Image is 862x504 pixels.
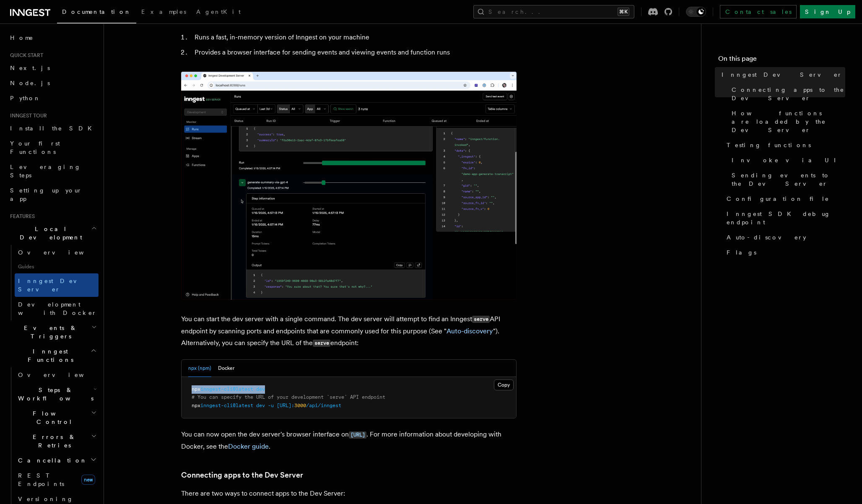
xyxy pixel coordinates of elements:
button: Inngest Functions [7,344,99,367]
a: How functions are loaded by the Dev Server [728,106,845,138]
span: dev [256,403,265,408]
span: dev [256,386,265,392]
button: Steps & Workflows [15,382,99,406]
span: 3000 [294,403,306,408]
span: Inngest tour [7,112,47,119]
span: Sending events to the Dev Server [732,171,845,188]
a: Documentation [57,3,136,23]
span: Features [7,213,35,220]
a: Docker guide [228,442,269,450]
span: Events & Triggers [7,324,91,340]
a: Setting up your app [7,183,99,206]
a: Auto-discovery [723,230,845,245]
button: npx (npm) [188,360,211,377]
span: Quick start [7,52,43,59]
a: Home [7,30,99,45]
li: Runs a fast, in-memory version of Inngest on your machine [192,31,517,43]
a: Python [7,91,99,106]
img: Dev Server Demo [181,72,517,300]
a: Development with Docker [15,297,99,320]
a: Leveraging Steps [7,159,99,183]
span: Testing functions [727,141,811,149]
a: AgentKit [191,3,246,23]
span: npx [192,386,200,392]
button: Flow Control [15,406,99,429]
span: new [81,475,95,485]
code: serve [313,340,330,347]
span: Local Development [7,225,91,242]
span: npx [192,403,200,408]
span: Python [10,95,41,101]
span: inngest-cli@latest [200,386,253,392]
span: Versioning [18,496,73,502]
a: Sending events to the Dev Server [728,168,845,191]
span: Flow Control [15,409,91,426]
a: Flags [723,245,845,260]
kbd: ⌘K [618,8,629,16]
a: Contact sales [720,5,797,18]
button: Errors & Retries [15,429,99,453]
a: Connecting apps to the Dev Server [181,469,303,481]
span: Leveraging Steps [10,164,81,179]
span: Next.js [10,65,50,71]
button: Events & Triggers [7,320,99,344]
span: Inngest Functions [7,347,91,364]
a: Testing functions [723,138,845,153]
a: Install the SDK [7,121,99,136]
button: Toggle dark mode [686,7,706,17]
span: Flags [727,248,756,257]
a: Inngest Dev Server [15,273,99,297]
a: Your first Functions [7,136,99,159]
span: How functions are loaded by the Dev Server [732,109,845,134]
span: REST Endpoints [18,472,64,487]
span: Inngest Dev Server [18,278,90,293]
a: Inngest SDK debug endpoint [723,206,845,230]
a: REST Endpointsnew [15,468,99,491]
a: [URL] [349,430,366,438]
span: Your first Functions [10,140,60,155]
a: Examples [136,3,191,23]
span: Cancellation [15,456,87,465]
button: Search...⌘K [473,5,634,18]
span: Node.js [10,80,50,86]
span: AgentKit [196,8,241,15]
a: Overview [15,245,99,260]
span: Home [10,34,34,42]
button: Copy [494,379,514,390]
span: # You can specify the URL of your development `serve` API endpoint [192,394,385,400]
span: Overview [18,249,104,256]
span: [URL]: [277,403,294,408]
a: Configuration file [723,191,845,206]
span: Documentation [62,8,131,15]
span: Inngest Dev Server [722,70,842,79]
h4: On this page [718,54,845,67]
a: Inngest Dev Server [718,67,845,82]
li: Provides a browser interface for sending events and viewing events and function runs [192,47,517,58]
span: Inngest SDK debug endpoint [727,210,845,226]
span: Development with Docker [18,301,97,316]
span: Auto-discovery [727,233,806,242]
code: serve [472,316,490,323]
button: Cancellation [15,453,99,468]
span: Setting up your app [10,187,82,202]
button: Local Development [7,221,99,245]
a: Invoke via UI [728,153,845,168]
span: inngest-cli@latest [200,403,253,408]
span: Guides [15,260,99,273]
span: Examples [141,8,186,15]
span: Configuration file [727,195,829,203]
a: Auto-discovery [447,327,493,335]
p: You can now open the dev server's browser interface on . For more information about developing wi... [181,429,517,452]
span: -u [268,403,274,408]
p: There are two ways to connect apps to the Dev Server: [181,488,517,499]
p: You can start the dev server with a single command. The dev server will attempt to find an Innges... [181,313,517,349]
a: Sign Up [800,5,855,18]
a: Connecting apps to the Dev Server [728,82,845,106]
a: Node.js [7,75,99,91]
span: Overview [18,372,104,378]
a: Next.js [7,60,99,75]
span: Errors & Retries [15,433,91,449]
span: Invoke via UI [732,156,843,164]
code: [URL] [349,431,366,439]
a: Overview [15,367,99,382]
